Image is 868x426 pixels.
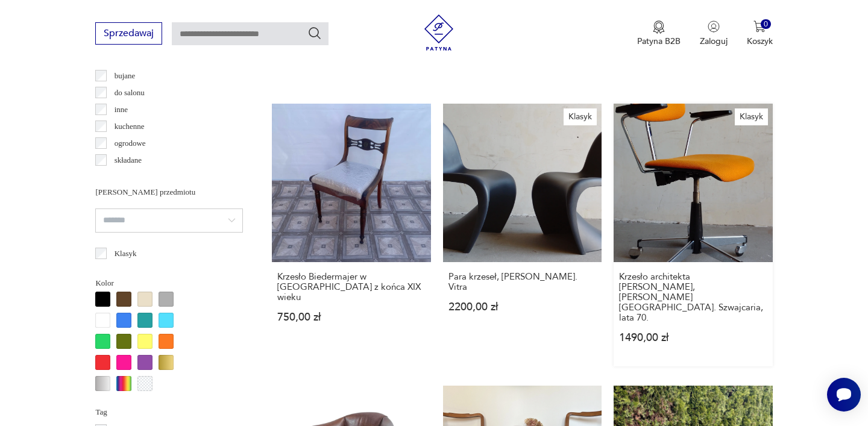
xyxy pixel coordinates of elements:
[448,302,596,312] p: 2200,00 zł
[115,154,142,167] p: składane
[637,20,681,47] a: Ikona medaluPatyna B2B
[619,333,767,343] p: 1490,00 zł
[95,30,162,39] a: Sprzedawaj
[421,14,457,51] img: Patyna - sklep z meblami i dekoracjami vintage
[95,186,243,199] p: [PERSON_NAME] przedmiotu
[115,247,137,260] p: Klasyk
[747,20,773,47] button: 0Koszyk
[443,104,602,366] a: KlasykPara krzeseł, Verner Panton. VitraPara krzeseł, [PERSON_NAME]. Vitra2200,00 zł
[277,272,425,302] h3: Krzesło Biedermajer w [GEOGRAPHIC_DATA] z końca XIX wieku
[700,20,728,47] button: Zaloguj
[827,378,861,412] iframe: Smartsupp widget button
[115,69,136,83] p: bujane
[115,171,136,184] p: taboret
[753,20,766,33] img: Ikona koszyka
[619,272,767,323] h3: Krzesło architekta [PERSON_NAME], [PERSON_NAME][GEOGRAPHIC_DATA]. Szwajcaria, lata 70.
[272,104,430,366] a: Krzesło Biedermajer w mahoniu z końca XIX wiekuKrzesło Biedermajer w [GEOGRAPHIC_DATA] z końca XI...
[307,26,322,40] button: Szukaj
[95,277,243,290] p: Kolor
[277,312,425,322] p: 750,00 zł
[115,120,145,133] p: kuchenne
[637,36,681,47] p: Patyna B2B
[115,103,128,116] p: inne
[637,20,681,47] button: Patyna B2B
[95,406,243,419] p: Tag
[448,272,596,292] h3: Para krzeseł, [PERSON_NAME]. Vitra
[761,19,771,30] div: 0
[614,104,772,366] a: KlasykKrzesło architekta Giroflex, M. Stoll. Szwajcaria, lata 70.Krzesło architekta [PERSON_NAME]...
[115,137,146,150] p: ogrodowe
[115,86,145,99] p: do salonu
[700,36,728,47] p: Zaloguj
[747,36,773,47] p: Koszyk
[708,20,720,33] img: Ikonka użytkownika
[653,20,665,34] img: Ikona medalu
[95,22,162,45] button: Sprzedawaj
